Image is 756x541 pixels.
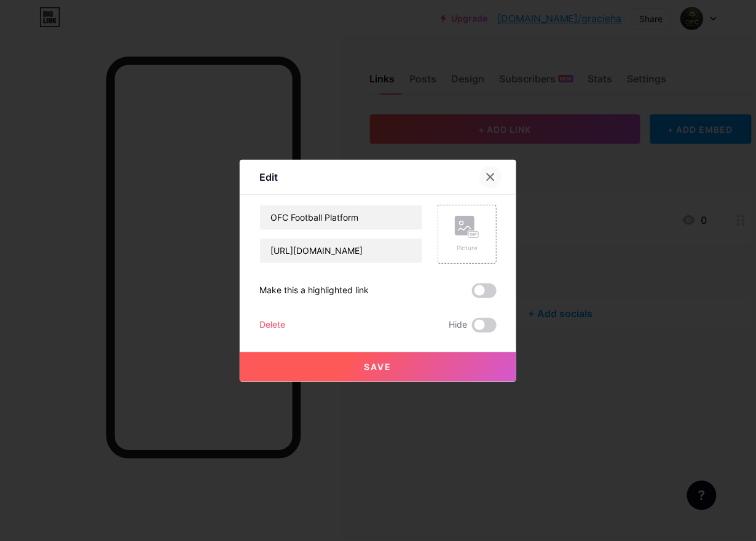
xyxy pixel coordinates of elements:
[259,170,278,184] div: Edit
[364,361,392,372] span: Save
[260,205,422,230] input: Title
[260,239,422,263] input: URL
[259,283,369,298] div: Make this a highlighted link
[449,318,467,333] span: Hide
[455,243,479,253] div: Picture
[240,352,516,382] button: Save
[259,318,285,333] div: Delete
